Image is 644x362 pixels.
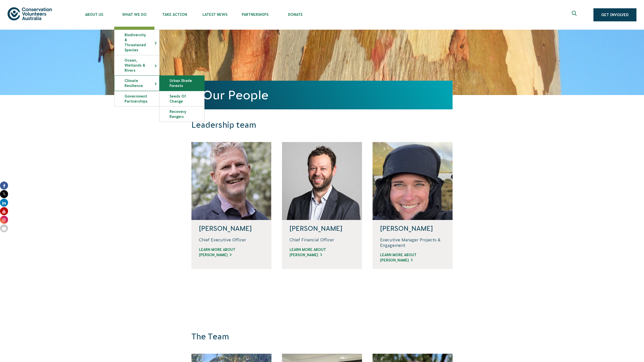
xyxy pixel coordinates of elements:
[275,13,315,17] span: Donate
[195,13,235,17] span: Latest News
[199,225,264,232] h4: [PERSON_NAME]
[290,237,354,243] p: Chief Financial Officer
[114,55,159,75] a: Ocean, Wetlands & Rivers
[380,252,445,263] a: Learn more about [PERSON_NAME]
[114,30,159,55] a: Biodiversity & Threatened Species
[290,247,354,258] a: Learn more about [PERSON_NAME]
[235,13,275,17] span: Partnerships
[159,76,204,91] a: Urban Shade Forests
[74,13,114,17] span: About Us
[199,247,264,258] a: Learn more about [PERSON_NAME]
[380,225,445,232] h4: [PERSON_NAME]
[114,76,159,91] a: Climate Resilience
[8,7,52,20] img: logo.svg
[114,30,159,55] li: Biodiversity & Threatened Species
[159,107,204,122] a: Recovery Rangers
[114,75,159,91] li: Climate Resilience
[154,13,195,17] span: Take Action
[203,88,441,102] h1: Our People
[114,55,159,75] li: Ocean, Wetlands & Rivers
[593,8,636,21] a: Get Involved
[114,91,159,106] a: Government Partnerships
[191,332,385,342] h3: The Team
[569,9,581,21] button: Expand search box Close search box
[199,237,264,243] p: Chief Executive Officer
[572,11,578,19] span: Expand search box
[114,13,154,17] span: What We Do
[159,91,204,106] a: Seeds of Change
[290,225,354,232] h4: [PERSON_NAME]
[380,237,445,248] p: Executive Manager Projects & Engagement
[191,120,385,130] h3: Leadership team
